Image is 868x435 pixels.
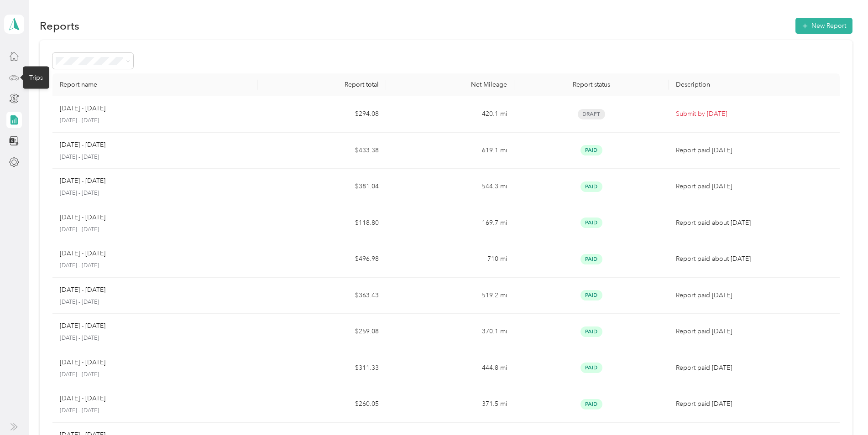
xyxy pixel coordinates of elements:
[40,21,79,31] h1: Reports
[60,226,251,234] p: [DATE] - [DATE]
[258,205,386,242] td: $118.80
[60,117,251,125] p: [DATE] - [DATE]
[60,298,251,306] p: [DATE] - [DATE]
[386,96,514,133] td: 420.1 mi
[60,249,105,259] p: [DATE] - [DATE]
[580,145,602,155] span: Paid
[258,350,386,387] td: $311.33
[386,386,514,423] td: 371.5 mi
[60,153,251,161] p: [DATE] - [DATE]
[676,109,832,119] p: Submit by [DATE]
[580,326,602,337] span: Paid
[578,109,605,119] span: Draft
[580,399,602,409] span: Paid
[676,254,832,264] p: Report paid about [DATE]
[60,285,105,295] p: [DATE] - [DATE]
[817,384,868,435] iframe: Everlance-gr Chat Button Frame
[522,81,661,88] div: Report status
[676,218,832,228] p: Report paid about [DATE]
[60,212,105,223] p: [DATE] - [DATE]
[386,205,514,242] td: 169.7 mi
[258,96,386,133] td: $294.08
[386,169,514,205] td: 544.3 mi
[60,104,105,114] p: [DATE] - [DATE]
[676,399,832,409] p: Report paid [DATE]
[258,386,386,423] td: $260.05
[676,181,832,192] p: Report paid [DATE]
[60,321,105,331] p: [DATE] - [DATE]
[258,73,386,96] th: Report total
[386,241,514,278] td: 710 mi
[60,189,251,197] p: [DATE] - [DATE]
[258,278,386,314] td: $363.43
[258,133,386,169] td: $433.38
[386,133,514,169] td: 619.1 mi
[676,326,832,337] p: Report paid [DATE]
[676,290,832,300] p: Report paid [DATE]
[258,314,386,350] td: $259.08
[386,314,514,350] td: 370.1 mi
[580,181,602,192] span: Paid
[60,140,105,150] p: [DATE] - [DATE]
[386,73,514,96] th: Net Mileage
[60,357,105,368] p: [DATE] - [DATE]
[676,363,832,373] p: Report paid [DATE]
[386,278,514,314] td: 519.2 mi
[258,241,386,278] td: $496.98
[23,67,49,89] div: Trips
[580,254,602,264] span: Paid
[669,73,840,96] th: Description
[676,145,832,155] p: Report paid [DATE]
[60,334,251,342] p: [DATE] - [DATE]
[386,350,514,387] td: 444.8 mi
[60,371,251,379] p: [DATE] - [DATE]
[60,407,251,415] p: [DATE] - [DATE]
[795,18,852,34] button: New Report
[60,394,105,404] p: [DATE] - [DATE]
[580,290,602,300] span: Paid
[52,73,258,96] th: Report name
[258,169,386,205] td: $381.04
[580,362,602,373] span: Paid
[580,217,602,228] span: Paid
[60,262,251,270] p: [DATE] - [DATE]
[60,176,105,186] p: [DATE] - [DATE]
